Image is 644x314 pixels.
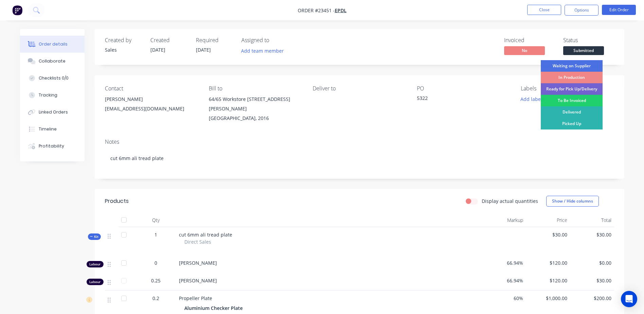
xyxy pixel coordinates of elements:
div: To Be Invoiced [541,95,603,106]
span: Kit [90,234,99,239]
span: $30.00 [573,231,611,238]
a: EPDL [335,7,347,14]
div: Contact [105,85,198,92]
span: $0.00 [573,259,611,266]
button: Close [527,5,561,15]
div: Labour [87,261,104,267]
div: Linked Orders [39,109,68,115]
span: $30.00 [573,277,611,284]
div: Checklists 0/0 [39,75,69,81]
span: $30.00 [529,231,567,238]
span: [DATE] [150,47,165,53]
span: [PERSON_NAME] [179,277,217,284]
button: Options [565,5,599,16]
span: Submitted [563,46,604,55]
div: Status [563,37,614,43]
div: cut 6mm ali tread plate [105,148,614,169]
span: [PERSON_NAME] [179,260,217,266]
span: 1 [154,231,157,238]
button: Add team member [237,46,287,55]
div: [PERSON_NAME] [105,94,198,104]
span: 0 [154,259,157,266]
div: Assigned to [241,37,309,43]
span: Propeller Plate [179,295,212,301]
div: Invoiced [504,37,555,43]
div: 64/65 Workstore [STREET_ADDRESS][PERSON_NAME] [209,94,302,114]
div: [PERSON_NAME][EMAIL_ADDRESS][DOMAIN_NAME] [105,94,198,116]
div: Profitability [39,143,64,149]
button: Submitted [563,46,604,56]
div: Timeline [39,126,57,132]
span: 66.94% [484,259,523,266]
button: Timeline [20,121,85,138]
span: $120.00 [529,277,567,284]
div: PO [417,85,510,92]
div: Order details [39,41,68,47]
div: Ready for Pick Up/Delivery [541,83,603,95]
div: Price [526,213,570,227]
div: Tracking [39,92,57,98]
div: Kit [88,233,101,240]
span: Order #23451 - [298,7,335,14]
div: Labour [87,279,104,285]
div: Open Intercom Messenger [621,291,637,307]
div: Waiting on Supplier [541,60,603,72]
span: 0.2 [152,295,159,302]
button: Tracking [20,87,85,104]
div: Sales [105,46,142,53]
span: $120.00 [529,259,567,266]
span: $1,000.00 [529,295,567,302]
div: Total [570,213,614,227]
button: Profitability [20,138,85,155]
div: Notes [105,139,614,145]
div: Markup [482,213,526,227]
div: Products [105,197,129,205]
button: Checklists 0/0 [20,70,85,87]
div: Picked Up [541,118,603,129]
label: Display actual quantities [482,197,538,205]
div: Collaborate [39,58,66,64]
button: Collaborate [20,53,85,70]
span: 66.94% [484,277,523,284]
button: Linked Orders [20,104,85,121]
button: Order details [20,36,85,53]
span: 0.25 [151,277,161,284]
span: No [504,46,545,55]
div: Delivered [541,106,603,118]
span: Direct Sales [184,238,211,245]
div: Qty [135,213,176,227]
div: 5322 [417,94,502,104]
div: Labels [521,85,614,92]
button: Add labels [517,94,548,104]
div: Created by [105,37,142,43]
div: Aluminium Checker Plate [184,303,245,313]
span: $200.00 [573,295,611,302]
span: 60% [484,295,523,302]
img: Factory [12,5,22,15]
button: Edit Order [602,5,636,15]
button: Add team member [241,46,288,55]
div: 64/65 Workstore [STREET_ADDRESS][PERSON_NAME][GEOGRAPHIC_DATA], 2016 [209,94,302,123]
span: [DATE] [196,47,211,53]
div: Required [196,37,233,43]
span: cut 6mm ali tread plate [179,231,232,238]
div: [GEOGRAPHIC_DATA], 2016 [209,114,302,123]
div: In Production [541,72,603,83]
div: [EMAIL_ADDRESS][DOMAIN_NAME] [105,104,198,114]
div: Bill to [209,85,302,92]
div: Created [150,37,188,43]
div: Deliver to [313,85,406,92]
